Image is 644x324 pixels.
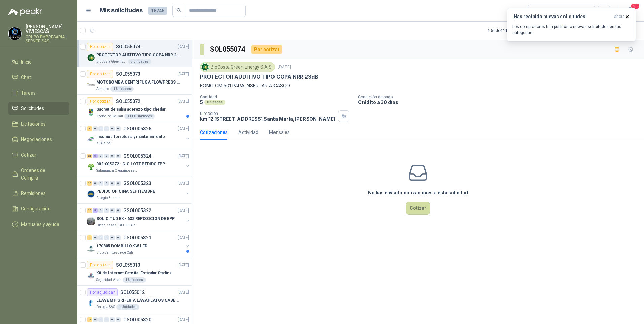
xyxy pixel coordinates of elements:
[201,63,209,71] img: Company Logo
[110,317,115,322] div: 0
[210,44,246,55] h3: SOL055074
[110,235,115,240] div: 0
[104,208,109,213] div: 0
[178,126,189,132] p: [DATE]
[178,153,189,159] p: [DATE]
[200,99,203,105] p: 5
[8,56,69,68] a: Inicio
[178,207,189,214] p: [DATE]
[104,235,109,240] div: 0
[8,87,69,99] a: Tareas
[87,299,95,307] img: Company Logo
[178,262,189,268] p: [DATE]
[21,205,51,213] span: Configuración
[77,95,192,122] a: Por cotizarSOL055072[DATE] Company LogoSachet de salsa aderezo tipo chedarZoologico De Cali3.000 ...
[87,206,190,228] a: 10 3 0 0 0 0 GSOL005322[DATE] Company LogoSOLICITUD EX - 632 REPOSICION DE EPPOleaginosas [GEOGRA...
[116,99,140,104] p: SOL055072
[87,97,113,105] div: Por cotizar
[204,100,225,105] div: Unidades
[512,24,630,36] p: Los compradores han publicado nuevas solicitudes en tus categorías.
[116,72,140,76] p: SOL055073
[8,187,69,200] a: Remisiones
[87,288,118,296] div: Por adjudicar
[87,54,95,62] img: Company Logo
[128,59,151,64] div: 5 Unidades
[96,304,115,310] p: Perugia SAS
[98,126,103,131] div: 0
[87,163,95,171] img: Company Logo
[96,270,172,277] p: Kit de Internet Satelital Estándar Starlink
[96,141,111,146] p: KLARENS
[87,245,95,253] img: Company Logo
[21,151,36,159] span: Cotizar
[87,81,95,89] img: Company Logo
[21,190,46,197] span: Remisiones
[96,79,180,86] p: MOTOBOMBA CENTRIFUGA FLOWPRESS 1.5HP-220
[116,44,140,49] p: SOL055074
[406,202,430,215] button: Cotizar
[87,179,190,201] a: 10 0 0 0 0 0 GSOL005323[DATE] Company LogoPEDIDO OFICINA SEPTIEMBREColegio Bennett
[26,24,69,34] p: [PERSON_NAME] VIVIESCAS
[178,235,189,241] p: [DATE]
[21,136,52,143] span: Negociaciones
[8,164,69,184] a: Órdenes de Compra
[93,126,98,131] div: 0
[120,290,145,295] p: SOL055012
[178,317,189,323] p: [DATE]
[200,116,335,122] p: km 12 [STREET_ADDRESS] Santa Marta , [PERSON_NAME]
[98,208,103,213] div: 0
[8,71,69,84] a: Chat
[200,62,275,72] div: BioCosta Green Energy S.A.S
[96,168,139,173] p: Salamanca Oleaginosas SAS
[87,135,95,143] img: Company Logo
[110,154,115,158] div: 0
[104,317,109,322] div: 0
[96,216,175,222] p: SOLICITUD EX - 632 REPOSICION DE EPP
[200,111,335,116] p: Dirección
[96,114,123,119] p: Zoologico De Cali
[178,98,189,105] p: [DATE]
[96,250,133,255] p: Club Campestre de Cali
[123,277,146,283] div: 1 Unidades
[488,25,534,36] div: 1 - 50 de 11108
[100,6,143,15] h1: Mis solicitudes
[116,181,121,186] div: 0
[358,95,641,99] p: Condición de pago
[116,263,140,267] p: SOL055013
[278,64,291,70] p: [DATE]
[200,73,318,80] p: PROTECTOR AUDITIVO TIPO COPA NRR 23dB
[93,181,98,186] div: 0
[368,189,468,196] h3: No has enviado cotizaciones a esta solicitud
[96,195,120,201] p: Colegio Bennett
[87,108,95,116] img: Company Logo
[98,317,103,322] div: 0
[26,35,69,43] p: GRUPO EMPRESARIAL SERVER SAS
[624,5,636,17] button: 20
[93,154,98,158] div: 5
[512,14,611,20] h3: ¡Has recibido nuevas solicitudes!
[21,120,46,128] span: Licitaciones
[21,89,36,97] span: Tareas
[87,235,92,240] div: 2
[200,82,636,89] p: FONO CM 501 PARA INSERTAR A CASCO
[110,208,115,213] div: 0
[123,126,151,131] p: GSOL005325
[116,317,121,322] div: 0
[87,217,95,225] img: Company Logo
[87,125,190,146] a: 7 0 0 0 0 0 GSOL005325[DATE] Company Logoinsumos ferreteria y mantenimientoKLARENS
[8,149,69,161] a: Cotizar
[87,208,92,213] div: 10
[96,223,139,228] p: Oleaginosas [GEOGRAPHIC_DATA][PERSON_NAME]
[200,129,228,136] div: Cotizaciones
[200,95,353,99] p: Cantidad
[178,289,189,296] p: [DATE]
[176,8,181,13] span: search
[96,52,180,58] p: PROTECTOR AUDITIVO TIPO COPA NRR 23dB
[96,188,155,195] p: PEDIDO OFICINA SEPTIEMBRE
[124,114,155,119] div: 3.000 Unidades
[116,126,121,131] div: 0
[21,74,31,81] span: Chat
[614,14,625,20] span: ahora
[104,181,109,186] div: 0
[116,235,121,240] div: 0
